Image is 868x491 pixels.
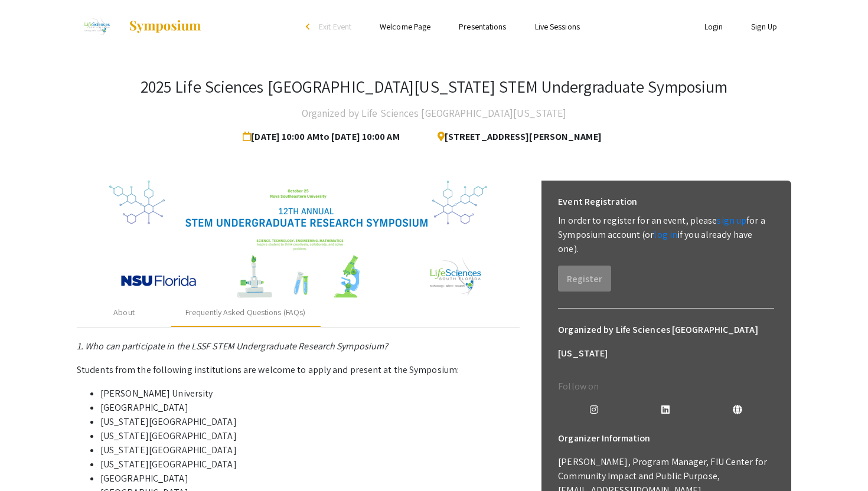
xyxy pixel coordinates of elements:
iframe: Chat [9,438,50,482]
a: sign up [717,214,746,227]
img: 32153a09-f8cb-4114-bf27-cfb6bc84fc69.png [109,181,487,299]
a: 2025 Life Sciences South Florida STEM Undergraduate Symposium [77,12,202,41]
a: Presentations [459,21,506,32]
div: arrow_back_ios [306,23,313,30]
a: log in [654,228,677,241]
a: Sign Up [751,21,777,32]
h6: Organizer Information [558,427,774,450]
button: Register [558,266,611,292]
h4: Organized by Life Sciences [GEOGRAPHIC_DATA][US_STATE] [302,102,566,125]
h6: Event Registration [558,190,637,214]
p: Students from the following institutions are welcome to apply and present at the Symposium: [77,363,520,377]
span: [STREET_ADDRESS][PERSON_NAME] [428,125,602,149]
li: [US_STATE][GEOGRAPHIC_DATA] [100,443,520,457]
li: [US_STATE][GEOGRAPHIC_DATA] [100,457,520,472]
li: [US_STATE][GEOGRAPHIC_DATA] [100,415,520,429]
span: [DATE] 10:00 AM to [DATE] 10:00 AM [243,125,404,149]
em: 1. Who can participate in the LSSF STEM Undergraduate Research Symposium? [77,340,388,352]
h3: 2025 Life Sciences [GEOGRAPHIC_DATA][US_STATE] STEM Undergraduate Symposium [141,77,728,97]
div: About [113,306,135,319]
h6: Organized by Life Sciences [GEOGRAPHIC_DATA][US_STATE] [558,318,774,365]
li: [GEOGRAPHIC_DATA] [100,472,520,486]
div: Frequently Asked Questions (FAQs) [185,306,305,319]
li: [PERSON_NAME] University [100,387,520,401]
span: Exit Event [319,21,351,32]
li: [GEOGRAPHIC_DATA] [100,401,520,415]
li: [US_STATE][GEOGRAPHIC_DATA] [100,429,520,443]
a: Login [704,21,723,32]
p: In order to register for an event, please for a Symposium account (or if you already have one). [558,214,774,256]
a: Welcome Page [380,21,430,32]
p: Follow on [558,379,774,394]
img: 2025 Life Sciences South Florida STEM Undergraduate Symposium [77,12,116,41]
a: Live Sessions [535,21,580,32]
img: Symposium by ForagerOne [128,19,202,34]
